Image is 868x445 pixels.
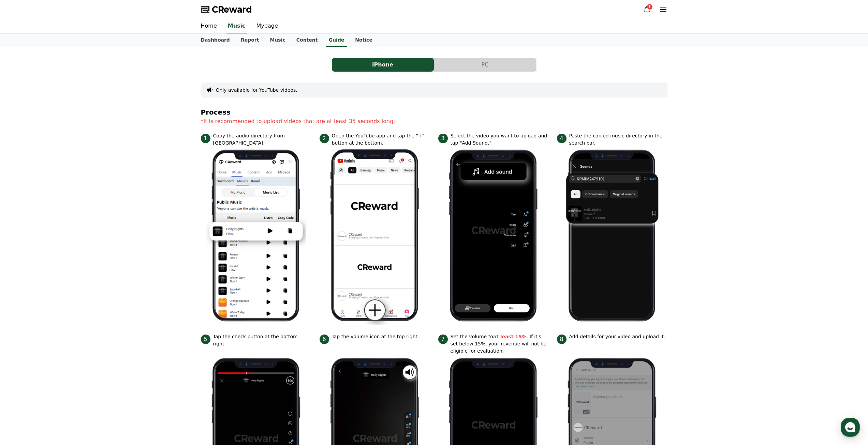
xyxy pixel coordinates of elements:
span: CReward [212,4,252,15]
p: Tap the check button at the bottom right. [213,333,311,347]
span: 6 [320,335,329,344]
a: Music [264,34,291,47]
p: Add details for your video and upload it. [569,333,665,340]
img: 2.png [325,147,425,325]
a: CReward [201,4,252,15]
span: 7 [438,335,448,344]
button: iPhone [332,58,434,72]
img: 4.png [562,147,662,325]
a: iPhone [332,58,434,72]
p: *It is recommended to upload videos that are at least 35 seconds long. [201,117,667,125]
span: 2 [320,134,329,143]
button: Only available for YouTube videos. [216,87,297,93]
button: PC [434,58,536,72]
a: Home [195,19,222,33]
p: Tap the volume icon at the top right. [332,333,419,340]
a: Report [235,34,265,47]
img: 3.png [444,147,543,325]
a: Music [226,19,247,33]
strong: at least 15% [493,334,527,339]
span: 3 [438,134,448,143]
a: Content [291,34,323,47]
span: 8 [557,335,567,344]
h4: Process [201,108,667,116]
span: 4 [557,134,567,143]
p: Select the video you want to upload and tap "Add Sound." [451,132,549,147]
a: Guide [326,34,347,47]
span: Home [17,226,29,232]
a: PC [434,58,536,72]
img: 1.png [206,147,306,325]
span: Messages [57,227,77,232]
a: Messages [45,216,88,233]
p: Set the volume to . If it's set below 15%, your revenue will not be eligible for evaluation. [451,333,549,355]
span: 1 [201,134,210,143]
a: Settings [88,216,131,233]
p: Copy the audio directory from [GEOGRAPHIC_DATA]. [213,132,311,147]
a: Home [2,216,45,233]
a: Mypage [251,19,283,33]
a: Notice [350,34,378,47]
p: Open the YouTube app and tap the "+" button at the bottom. [332,132,430,147]
span: 5 [201,335,210,344]
p: Paste the copied music directory in the search bar. [569,132,667,147]
div: 1 [647,4,652,10]
a: 1 [643,5,651,14]
a: Dashboard [195,34,235,47]
span: Settings [101,226,118,232]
